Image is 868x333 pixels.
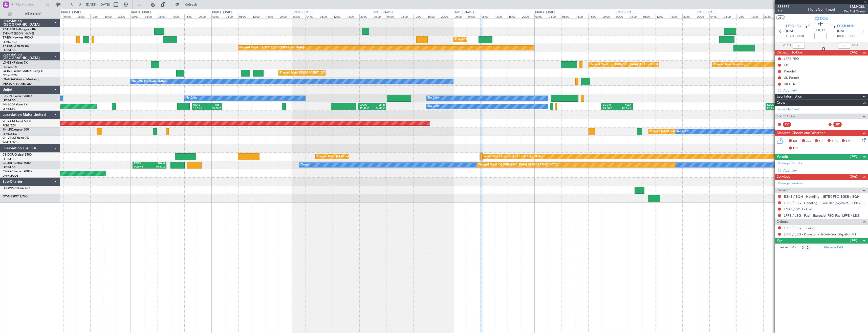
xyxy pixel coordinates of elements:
[784,194,860,199] a: EGKB / BQH - Handling - JETEX FBO EGKB / BQH
[386,14,400,18] div: 04:00
[736,14,750,18] div: 12:00
[13,12,53,16] span: All Aircraft
[534,14,548,18] div: 00:00
[852,43,860,48] span: ALDT
[467,14,481,18] div: 04:00
[104,14,117,18] div: 16:00
[629,14,642,18] div: 04:00
[850,174,857,179] span: (0/6)
[292,14,306,18] div: 00:00
[3,70,42,73] a: LX-INBFalcon 900EX EASy II
[360,103,372,107] div: UAAA
[844,9,865,14] span: Pos Pref Charter
[783,43,791,48] span: ATOT
[180,3,202,6] span: Refresh
[207,107,221,110] div: 03:20 Z
[3,120,14,123] span: 9H-YAA
[3,36,33,39] a: T7-EMIHawker 900XP
[238,14,252,18] div: 08:00
[714,61,746,68] div: Planned Maint Nurnberg
[3,165,16,169] a: LFPB/LBG
[6,10,55,18] button: All Aircraft
[293,10,312,14] div: [DATE] - [DATE]
[63,14,77,18] div: 04:00
[158,14,171,18] div: 08:00
[808,7,835,12] div: Flight Confirmed
[850,237,857,243] span: (0/0)
[400,14,413,18] div: 08:00
[508,14,521,18] div: 16:00
[454,14,467,18] div: 00:00
[374,10,393,14] div: [DATE] - [DATE]
[816,28,824,33] span: 00:30
[454,10,474,14] div: [DATE] - [DATE]
[786,29,796,34] span: [DATE]
[777,94,802,100] span: Leg Information
[723,14,736,18] div: 08:00
[850,154,857,159] span: (0/0)
[306,14,319,18] div: 04:00
[3,28,14,31] span: T7-DYN
[3,45,29,48] a: T7-EAGLFalcon 8X
[815,16,828,21] span: CS-DOU
[521,14,534,18] div: 20:00
[3,195,28,198] a: OY-NBSPC12/NG
[777,219,788,225] span: Others
[763,14,777,18] div: 20:00
[3,157,16,161] a: LFPB/LBG
[3,32,34,35] a: EVRA/[PERSON_NAME]
[3,128,29,131] a: 9H-LPZLegacy 500
[3,132,17,136] a: LFMD/CEQ
[173,1,203,9] button: Refresh
[279,14,292,18] div: 20:00
[777,107,799,112] a: Schedule Crew
[372,107,385,110] div: 04:00 Z
[240,44,305,52] div: Planned Maint [US_STATE] ([GEOGRAPHIC_DATA])
[784,63,788,67] div: CB
[212,10,232,14] div: [DATE] - [DATE]
[3,28,36,31] a: T7-DYNChallenger 604
[207,103,221,107] div: RJTT
[784,207,812,211] a: EGKB / BQH - Fuel
[617,107,631,110] div: 05:15 Z
[682,14,696,18] div: 20:00
[346,14,359,18] div: 16:00
[783,88,865,92] div: Add new
[669,14,682,18] div: 16:00
[15,1,45,8] input: Trip Number
[427,14,440,18] div: 16:00
[777,245,796,250] label: Planned PAX
[3,73,17,77] a: EDLW/DTM
[193,107,207,110] div: 18:15 Z
[777,9,790,14] span: P1/1
[61,10,81,14] div: [DATE] - [DATE]
[359,14,373,18] div: 20:00
[650,128,722,135] div: Planned [GEOGRAPHIC_DATA] ([GEOGRAPHIC_DATA])
[149,165,165,169] div: 10:43 Z
[777,174,790,180] span: Services
[696,14,709,18] div: 00:00
[602,14,615,18] div: 20:00
[3,65,17,69] a: EDLW/DTM
[837,34,845,39] span: 08:40
[588,14,602,18] div: 16:00
[301,161,309,169] div: Owner
[3,82,32,86] a: [PERSON_NAME]/QSA
[750,14,763,18] div: 16:00
[777,181,803,186] a: Manage Services
[193,103,207,107] div: UGTB
[131,10,151,14] div: [DATE] - [DATE]
[677,128,689,135] div: No Crew
[3,162,13,165] span: CS-JHH
[777,188,791,193] span: Dispatch
[3,61,14,64] span: LX-GBH
[792,122,804,127] div: - -
[144,14,157,18] div: 04:00
[184,14,198,18] div: 16:00
[786,34,794,39] span: ETOT
[3,162,31,165] a: CS-JHHGlobal 6000
[186,94,197,102] div: No Crew
[777,161,802,166] a: Manage Permits
[767,103,781,107] div: KSEA
[333,14,346,18] div: 12:00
